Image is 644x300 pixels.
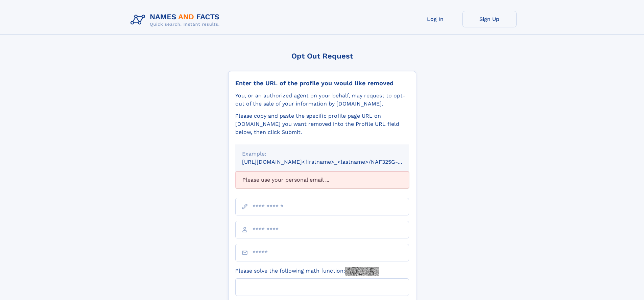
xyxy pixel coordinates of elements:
div: Opt Out Request [228,52,416,60]
div: You, or an authorized agent on your behalf, may request to opt-out of the sale of your informatio... [235,92,409,108]
div: Please copy and paste the specific profile page URL on [DOMAIN_NAME] you want removed into the Pr... [235,112,409,136]
a: Sign Up [462,11,517,27]
div: Example: [242,150,402,158]
img: Logo Names and Facts [128,11,225,29]
label: Please solve the following math function: [235,267,379,276]
div: Please use your personal email ... [235,171,409,188]
small: [URL][DOMAIN_NAME]<firstname>_<lastname>/NAF325G-xxxxxxxx [242,159,422,165]
a: Log In [408,11,462,27]
div: Enter the URL of the profile you would like removed [235,79,409,87]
